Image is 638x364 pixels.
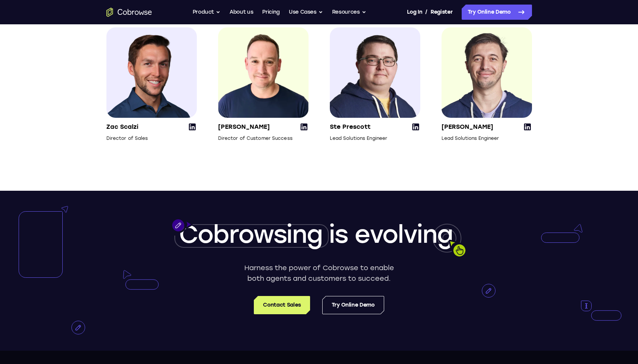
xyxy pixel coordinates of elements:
a: Log In [407,5,422,20]
a: Pricing [262,5,280,20]
a: Register [431,5,453,20]
button: Use Cases [289,5,323,20]
img: Zac Scalzi, Director of Sales [106,27,197,118]
span: evolving [355,220,453,249]
a: Go to the home page [106,8,152,17]
p: Ste Prescott [330,122,380,131]
p: [PERSON_NAME] [442,122,493,131]
img: João Acabado, Lead Solutions Engineer [442,27,532,118]
a: Try Online Demo [322,296,384,314]
a: About us [230,5,253,20]
a: Contact Sales [254,296,310,314]
p: Lead Solutions Engineer [330,135,388,142]
a: Try Online Demo [462,5,532,20]
img: Ste Prescott, Lead Solutions Engineer [330,27,420,118]
button: Product [193,5,221,20]
span: / [425,8,427,17]
p: Director of Sales [106,135,148,142]
p: [PERSON_NAME] [218,122,285,131]
span: Cobrowsing [179,220,323,249]
p: Zac Scalzi [106,122,141,131]
p: Harness the power of Cobrowse to enable both agents and customers to succeed. [241,263,397,284]
p: Director of Customer Success [218,135,293,142]
p: Lead Solutions Engineer [442,135,501,142]
button: Resources [332,5,366,20]
img: Huw Edwards, Director of Customer Success [218,26,309,118]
